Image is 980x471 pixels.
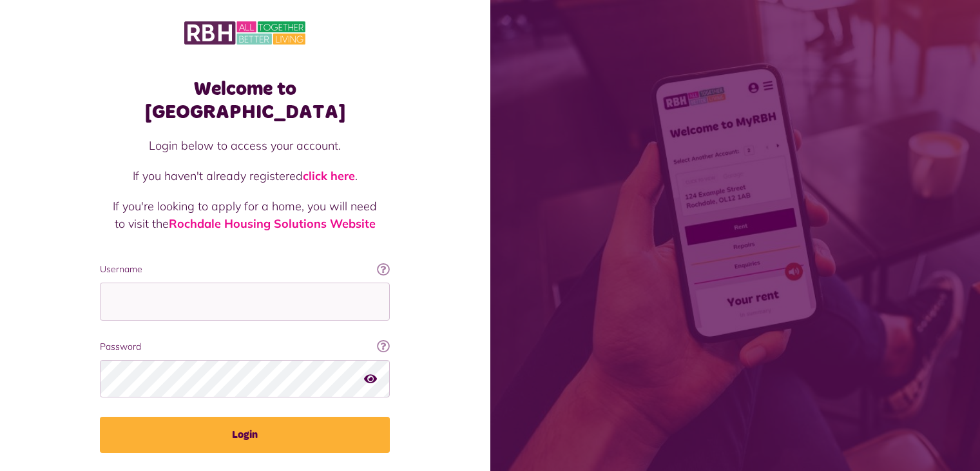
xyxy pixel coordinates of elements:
[100,417,390,453] button: Login
[100,77,390,124] h1: Welcome to [GEOGRAPHIC_DATA]
[303,168,355,183] a: click here
[113,197,377,232] p: If you're looking to apply for a home, you will need to visit the
[169,216,376,231] a: Rochdale Housing Solutions Website
[113,167,377,185] p: If you haven't already registered .
[184,19,305,46] img: MyRBH
[100,340,390,354] label: Password
[113,137,377,154] p: Login below to access your account.
[100,263,390,276] label: Username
